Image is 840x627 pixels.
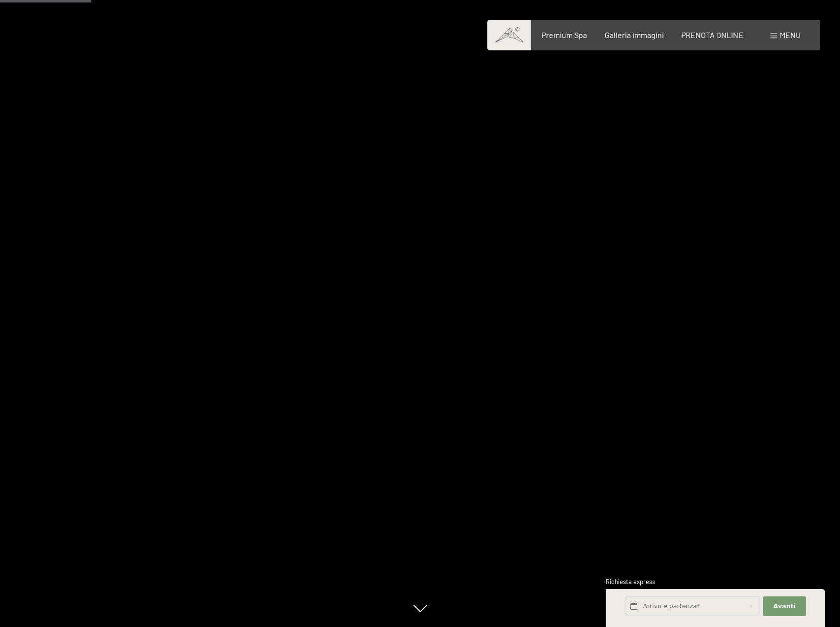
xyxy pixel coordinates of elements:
span: Menu [780,30,801,39]
a: Galleria immagini [605,30,664,39]
button: Avanti [763,596,805,617]
a: PRENOTA ONLINE [681,30,743,39]
span: Richiesta express [606,578,655,586]
span: Avanti [773,602,796,611]
a: Premium Spa [542,30,587,39]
